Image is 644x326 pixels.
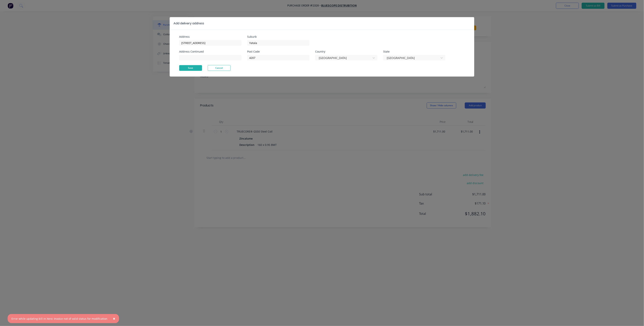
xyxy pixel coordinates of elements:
button: Close [109,314,119,323]
button: Cancel [208,65,231,71]
div: Address Continued [179,50,241,53]
span: × [113,316,115,321]
div: Post Code [247,50,309,53]
div: Suburb [247,35,309,38]
div: Error while updating bill in Xero: Invoice not of valid status for modification [11,317,107,321]
div: Country [315,50,377,53]
div: Add delivery address [173,21,204,26]
button: Save [179,65,202,71]
div: State [383,50,445,53]
div: Address [179,35,241,38]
